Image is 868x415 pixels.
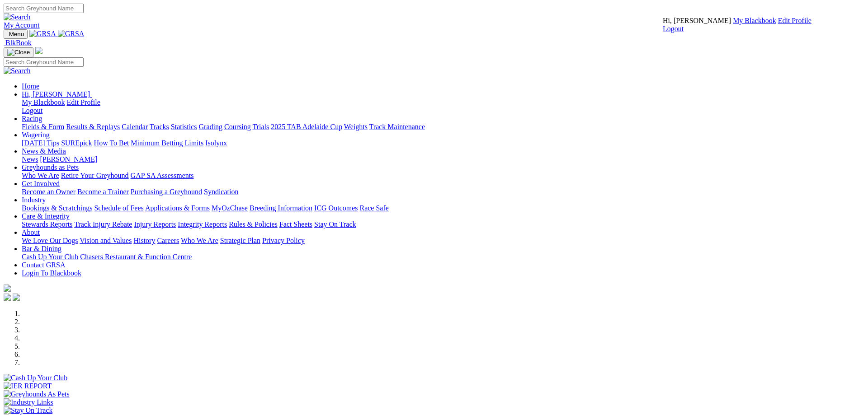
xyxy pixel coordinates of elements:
[22,115,42,122] a: Racing
[22,107,42,114] a: Logout
[4,4,84,13] input: Search
[13,294,20,301] img: twitter.svg
[4,39,32,47] a: BlkBook
[5,39,32,47] span: BlkBook
[133,237,155,244] a: History
[67,98,100,106] a: Edit Profile
[9,31,24,37] span: Menu
[22,82,39,90] a: Home
[314,220,356,228] a: Stay On Track
[22,261,65,269] a: Contact GRSA
[22,98,864,115] div: Hi, [PERSON_NAME]
[22,228,40,236] a: About
[22,172,864,180] div: Greyhounds as Pets
[252,123,269,131] a: Trials
[4,47,33,57] button: Toggle navigation
[22,269,81,277] a: Login To Blackbook
[58,30,85,38] img: GRSA
[4,57,84,67] input: Search
[4,390,70,398] img: Greyhounds As Pets
[22,188,864,196] div: Get Involved
[22,237,864,245] div: About
[22,253,864,261] div: Bar & Dining
[77,188,129,196] a: Become a Trainer
[22,204,864,212] div: Industry
[22,180,60,187] a: Get Involved
[4,284,11,292] img: logo-grsa-white.png
[80,253,192,261] a: Chasers Restaurant & Function Centre
[663,17,811,33] div: My Account
[131,188,202,196] a: Purchasing a Greyhound
[131,172,194,179] a: GAP SA Assessments
[22,155,864,163] div: News & Media
[262,237,305,244] a: Privacy Policy
[4,382,52,390] img: IER REPORT
[22,131,50,139] a: Wagering
[4,21,40,29] a: My Account
[224,123,251,131] a: Coursing
[22,147,66,155] a: News & Media
[4,67,31,75] img: Search
[22,139,864,147] div: Wagering
[61,172,129,179] a: Retire Your Greyhound
[29,30,56,38] img: GRSA
[663,17,731,24] span: Hi, [PERSON_NAME]
[4,406,52,415] img: Stay On Track
[778,17,811,24] a: Edit Profile
[205,139,227,147] a: Isolynx
[22,220,864,228] div: Care & Integrity
[22,123,864,131] div: Racing
[80,237,132,244] a: Vision and Values
[22,196,46,204] a: Industry
[40,155,97,163] a: [PERSON_NAME]
[229,220,278,228] a: Rules & Policies
[212,204,248,212] a: MyOzChase
[199,123,222,131] a: Grading
[22,90,90,98] span: Hi, [PERSON_NAME]
[74,220,132,228] a: Track Injury Rebate
[220,237,260,244] a: Strategic Plan
[131,139,203,147] a: Minimum Betting Limits
[359,204,388,212] a: Race Safe
[94,139,129,147] a: How To Bet
[271,123,342,131] a: 2025 TAB Adelaide Cup
[4,13,31,21] img: Search
[663,25,684,33] a: Logout
[145,204,210,212] a: Applications & Forms
[344,123,368,131] a: Weights
[22,123,64,131] a: Fields & Form
[66,123,120,131] a: Results & Replays
[4,29,28,39] button: Toggle navigation
[61,139,92,147] a: SUREpick
[314,204,358,212] a: ICG Outcomes
[250,204,312,212] a: Breeding Information
[4,398,53,406] img: Industry Links
[22,220,72,228] a: Stewards Reports
[178,220,227,228] a: Integrity Reports
[22,163,79,171] a: Greyhounds as Pets
[150,123,169,131] a: Tracks
[369,123,425,131] a: Track Maintenance
[22,253,78,261] a: Cash Up Your Club
[204,188,238,196] a: Syndication
[22,155,38,163] a: News
[122,123,148,131] a: Calendar
[733,17,776,24] a: My Blackbook
[22,245,61,252] a: Bar & Dining
[4,374,67,382] img: Cash Up Your Club
[7,49,30,56] img: Close
[4,294,11,301] img: facebook.svg
[22,204,92,212] a: Bookings & Scratchings
[171,123,197,131] a: Statistics
[22,212,70,220] a: Care & Integrity
[157,237,179,244] a: Careers
[279,220,312,228] a: Fact Sheets
[35,47,42,54] img: logo-grsa-white.png
[134,220,176,228] a: Injury Reports
[94,204,143,212] a: Schedule of Fees
[22,237,78,244] a: We Love Our Dogs
[181,237,218,244] a: Who We Are
[22,172,59,179] a: Who We Are
[22,188,75,196] a: Become an Owner
[22,98,65,106] a: My Blackbook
